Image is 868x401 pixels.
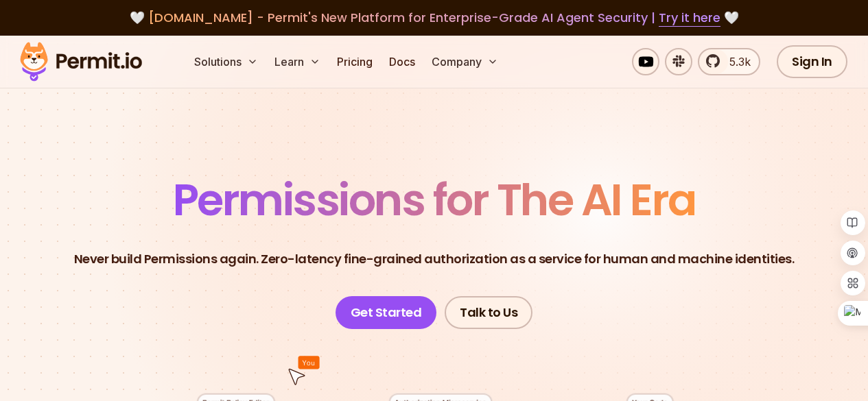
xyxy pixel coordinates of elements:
[721,53,751,70] span: 5.3k
[426,48,504,75] button: Company
[384,48,421,75] a: Docs
[189,48,263,75] button: Solutions
[445,296,532,329] a: Talk to Us
[336,296,437,329] a: Get Started
[74,250,795,269] p: Never build Permissions again. Zero-latency fine-grained authorization as a service for human and...
[777,45,847,78] a: Sign In
[148,9,720,26] span: [DOMAIN_NAME] - Permit's New Platform for Enterprise-Grade AI Agent Security |
[269,48,326,75] button: Learn
[173,169,696,230] span: Permissions for The AI Era
[331,48,378,75] a: Pricing
[14,38,148,85] img: Permit logo
[33,8,835,27] div: 🤍 🤍
[659,9,720,27] a: Try it here
[698,48,760,75] a: 5.3k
